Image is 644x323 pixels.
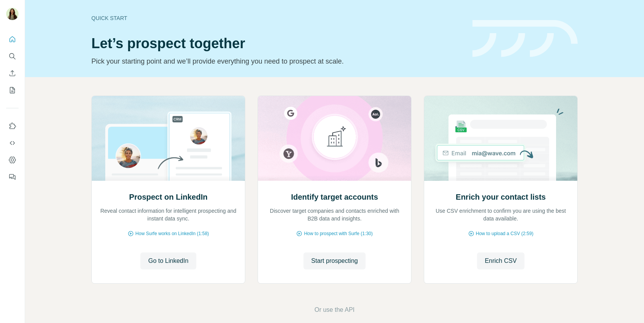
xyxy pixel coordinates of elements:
[456,192,546,202] h2: Enrich your contact lists
[476,230,533,237] span: How to upload a CSV (2:59)
[6,170,19,184] button: Feedback
[266,207,403,222] p: Discover target companies and contacts enriched with B2B data and insights.
[6,8,19,20] img: Avatar
[6,153,19,167] button: Dashboard
[148,256,188,266] span: Go to LinkedIn
[99,207,237,222] p: Reveal contact information for intelligent prospecting and instant data sync.
[91,96,245,181] img: Prospect on LinkedIn
[291,192,378,202] h2: Identify target accounts
[477,252,524,269] button: Enrich CSV
[311,256,358,266] span: Start prospecting
[129,192,207,202] h2: Prospect on LinkedIn
[6,119,19,133] button: Use Surfe on LinkedIn
[91,56,463,67] p: Pick your starting point and we’ll provide everything you need to prospect at scale.
[485,256,517,266] span: Enrich CSV
[6,136,19,150] button: Use Surfe API
[472,20,578,57] img: banner
[6,32,19,46] button: Quick start
[303,252,366,269] button: Start prospecting
[6,83,19,97] button: My lists
[135,230,209,237] span: How Surfe works on LinkedIn (1:58)
[432,207,570,222] p: Use CSV enrichment to confirm you are using the best data available.
[6,49,19,63] button: Search
[258,96,411,181] img: Identify target accounts
[424,96,578,181] img: Enrich your contact lists
[304,230,373,237] span: How to prospect with Surfe (1:30)
[140,252,196,269] button: Go to LinkedIn
[6,66,19,80] button: Enrich CSV
[314,305,354,315] button: Or use the API
[91,36,463,51] h1: Let’s prospect together
[91,14,463,22] div: Quick start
